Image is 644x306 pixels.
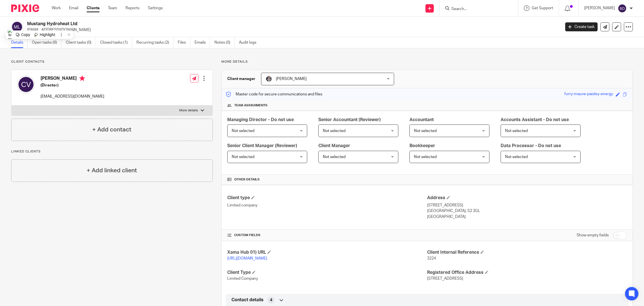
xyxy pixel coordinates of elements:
p: [GEOGRAPHIC_DATA], S2 3GL [427,208,627,214]
h4: Client type [227,195,427,201]
a: Email [69,5,78,11]
h4: Xama Hub 01) URL [227,249,427,255]
span: Client Manager [318,143,350,148]
span: Not selected [323,129,345,133]
span: Senior Client Manager (Reviewer) [227,143,297,148]
p: Master code for secure communications and files [226,91,322,97]
img: svg%3E [17,76,35,93]
img: -%20%20-%20studio@ingrained.co.uk%20for%20%20-20220223%20at%20101413%20-%201W1A2026.jpg [266,76,272,82]
a: Audit logs [239,37,261,48]
span: Not selected [505,155,528,159]
p: [EMAIL_ADDRESS][DOMAIN_NAME] [41,94,104,99]
span: [PERSON_NAME] [276,77,307,81]
h4: Address [427,195,627,201]
img: Pixie [11,4,39,12]
p: Client contacts [11,60,213,64]
span: Not selected [414,155,437,159]
span: 4 [270,297,272,303]
a: Client tasks (0) [66,37,96,48]
p: [GEOGRAPHIC_DATA] [427,214,627,220]
a: Create task [565,22,598,31]
h2: Mustang Hydroheat Ltd [27,21,451,27]
span: Get Support [532,6,553,10]
img: svg%3E [11,21,23,33]
p: [EMAIL_ADDRESS][DOMAIN_NAME] [27,27,557,33]
a: Emails [195,37,210,48]
span: Limited Company [227,277,258,281]
a: Details [11,37,28,48]
a: Work [52,5,61,11]
span: Senior Accountant (Reviewer) [318,117,381,122]
span: Not selected [232,129,254,133]
h4: Registered Office Address [427,270,627,276]
h3: Client manager [227,76,255,82]
p: Limited company [227,203,427,208]
h4: Client Type [227,270,427,276]
span: Not selected [232,155,254,159]
h4: + Add contact [92,125,131,134]
h4: Client Internal Reference [427,249,627,255]
p: [STREET_ADDRESS] [427,203,627,208]
span: Contact details [231,297,264,303]
span: Bookkeeper [409,143,435,148]
p: [PERSON_NAME] [584,5,615,11]
a: Recurring tasks (2) [136,37,174,48]
span: Not selected [505,129,528,133]
span: Not selected [323,155,345,159]
span: Accountant [409,117,434,122]
p: More details [179,108,198,113]
a: Closed tasks (1) [100,37,132,48]
a: Clients [87,5,100,11]
h4: [PERSON_NAME] [41,76,104,83]
span: 3224 [427,256,436,260]
h5: (Director) [41,83,104,88]
a: Open tasks (6) [32,37,61,48]
a: Files [178,37,190,48]
span: Data Processor - Do not use [501,143,561,148]
a: [URL][DOMAIN_NAME] [227,256,267,260]
span: Other details [234,177,260,182]
p: More details [221,60,633,64]
a: Reports [126,5,139,11]
span: Team assignments [234,103,267,108]
a: Notes (0) [214,37,235,48]
label: Show empty fields [577,232,609,238]
h4: + Add linked client [87,166,137,175]
h4: CUSTOM FIELDS [227,233,427,237]
a: Team [108,5,117,11]
div: furry-mauve-paisley-energy [564,91,613,98]
span: Managing Director - Do not use [227,117,294,122]
span: Accounts Assistant - Do not use [501,117,569,122]
input: Search [451,7,501,12]
p: Linked clients [11,149,213,154]
span: [STREET_ADDRESS] [427,277,463,281]
img: svg%3E [618,4,627,13]
span: Not selected [414,129,437,133]
i: Primary [79,76,85,81]
a: Settings [148,5,163,11]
